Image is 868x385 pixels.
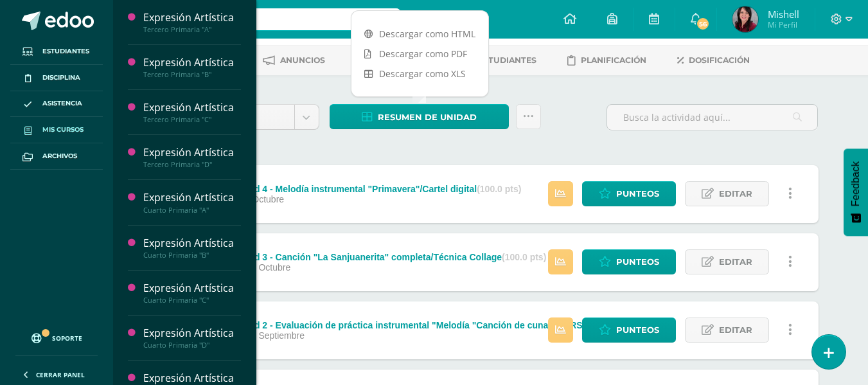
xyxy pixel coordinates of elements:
[233,262,290,273] span: 06 de Octubre
[263,50,325,71] a: Anuncios
[10,39,103,65] a: Estudiantes
[143,145,241,160] div: Expresión Artística
[143,55,241,70] div: Expresión Artística
[696,17,710,31] span: 56
[330,104,509,129] a: Resumen de unidad
[143,10,241,34] a: Expresión ArtísticaTercero Primaria "A"
[143,281,241,305] a: Expresión ArtísticaCuarto Primaria "C"
[850,161,862,206] span: Feedback
[143,236,241,260] a: Expresión ArtísticaCuarto Primaria "B"
[719,250,752,274] span: Editar
[844,148,868,236] button: Feedback - Mostrar encuesta
[143,25,241,34] div: Tercero Primaria "A"
[616,318,659,342] span: Punteos
[121,8,401,30] input: Busca un usuario...
[143,145,241,169] a: Expresión ArtísticaTercero Primaria "D"
[351,64,488,84] a: Descargar como XLS
[143,190,241,205] div: Expresión Artística
[233,330,305,341] span: 05 de Septiembre
[567,50,646,71] a: Planificación
[607,105,817,130] input: Busca la actividad aquí...
[143,341,241,350] div: Cuarto Primaria "D"
[143,70,241,79] div: Tercero Primaria "B"
[459,50,536,71] a: Estudiantes
[42,125,84,135] span: Mis cursos
[582,249,676,274] a: Punteos
[280,55,325,65] span: Anuncios
[351,24,488,44] a: Descargar como HTML
[581,55,646,65] span: Planificación
[143,326,241,350] a: Expresión ArtísticaCuarto Primaria "D"
[143,236,241,251] div: Expresión Artística
[719,318,752,342] span: Editar
[768,19,799,30] span: Mi Perfil
[143,296,241,305] div: Cuarto Primaria "C"
[143,251,241,260] div: Cuarto Primaria "B"
[143,100,241,115] div: Expresión Artística
[143,160,241,169] div: Tercero Primaria "D"
[616,182,659,206] span: Punteos
[143,115,241,124] div: Tercero Primaria "C"
[582,318,676,343] a: Punteos
[616,250,659,274] span: Punteos
[502,252,546,262] strong: (100.0 pts)
[15,321,98,352] a: Soporte
[768,8,799,21] span: Mishell
[719,182,752,206] span: Editar
[143,206,241,215] div: Cuarto Primaria "A"
[732,6,758,32] img: cbe9f6b4582f730b6d53534ef3a95a26.png
[477,184,521,194] strong: (100.0 pts)
[10,143,103,170] a: Archivos
[689,55,750,65] span: Dosificación
[42,98,82,109] span: Asistencia
[10,91,103,118] a: Asistencia
[42,46,89,57] span: Estudiantes
[143,100,241,124] a: Expresión ArtísticaTercero Primaria "C"
[677,50,750,71] a: Dosificación
[143,55,241,79] a: Expresión ArtísticaTercero Primaria "B"
[143,326,241,341] div: Expresión Artística
[52,334,82,343] span: Soporte
[143,10,241,25] div: Expresión Artística
[178,320,675,330] div: UAp 4.1 - Actividad 2 - Evaluación de práctica instrumental "Melodía "Canción de cuna"/[PERSON_NAME]
[10,117,103,143] a: Mis cursos
[42,151,77,161] span: Archivos
[36,370,85,379] span: Cerrar panel
[178,252,546,262] div: UAp 4.2 - Actividad 3 - Canción "La Sanjuanerita" completa/Técnica Collage
[143,190,241,214] a: Expresión ArtísticaCuarto Primaria "A"
[42,73,80,83] span: Disciplina
[10,65,103,91] a: Disciplina
[378,105,477,129] span: Resumen de unidad
[582,181,676,206] a: Punteos
[351,44,488,64] a: Descargar como PDF
[478,55,536,65] span: Estudiantes
[143,281,241,296] div: Expresión Artística
[178,184,521,194] div: UAp 4.2 - Actividad 4 - Melodía instrumental "Primavera"/Cartel digital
